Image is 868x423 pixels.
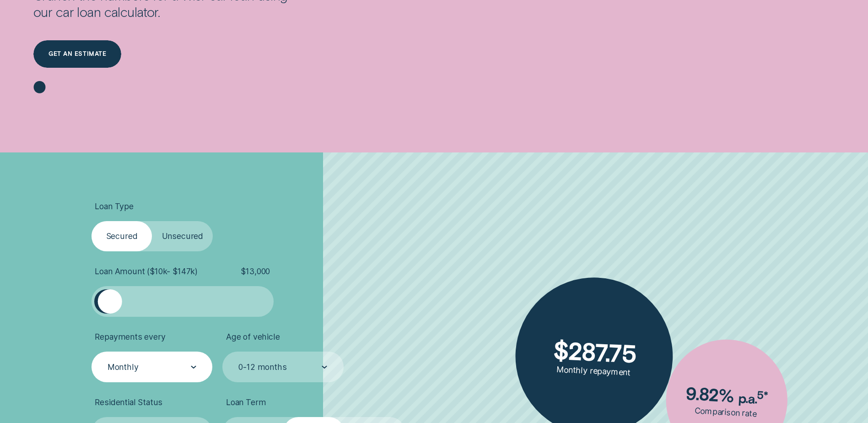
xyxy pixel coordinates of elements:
[226,332,280,342] span: Age of vehicle
[152,221,213,251] label: Unsecured
[241,266,270,277] span: $ 13,000
[92,221,152,251] label: Secured
[95,201,133,211] span: Loan Type
[95,266,198,277] span: Loan Amount ( $10k - $147k )
[95,397,162,407] span: Residential Status
[226,397,266,407] span: Loan Term
[33,40,121,68] a: Get an estimate
[95,332,165,342] span: Repayments every
[238,362,286,372] div: 0-12 months
[108,362,139,372] div: Monthly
